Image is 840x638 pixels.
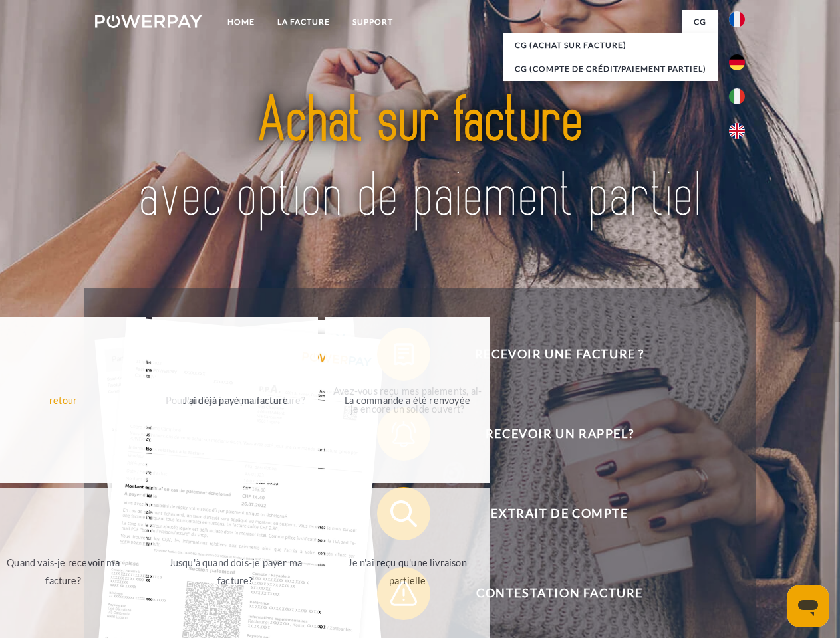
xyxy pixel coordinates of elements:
[503,33,718,57] a: CG (achat sur facture)
[377,328,723,381] button: Recevoir une facture ?
[216,10,266,34] a: Home
[377,567,723,620] button: Contestation Facture
[729,54,745,70] img: de
[266,10,341,34] a: LA FACTURE
[729,11,745,27] img: fr
[160,391,310,409] div: J'ai déjà payé ma facture
[160,554,310,589] div: Jusqu'à quand dois-je payer ma facture?
[341,10,404,34] a: Support
[682,10,718,34] a: CG
[787,585,829,627] iframe: Button to launch messaging window
[95,15,202,28] img: logo-powerpay-white.svg
[396,567,722,620] span: Contestation Facture
[503,57,718,81] a: CG (Compte de crédit/paiement partiel)
[396,407,722,461] span: Recevoir un rappel?
[333,391,482,409] div: La commande a été renvoyée
[396,328,722,381] span: Recevoir une facture ?
[377,407,723,461] button: Recevoir un rappel?
[396,487,722,540] span: Extrait de compte
[333,554,482,589] div: Je n'ai reçu qu'une livraison partielle
[729,88,745,104] img: it
[377,487,723,540] button: Extrait de compte
[729,123,745,139] img: en
[127,64,713,255] img: title-powerpay_fr.svg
